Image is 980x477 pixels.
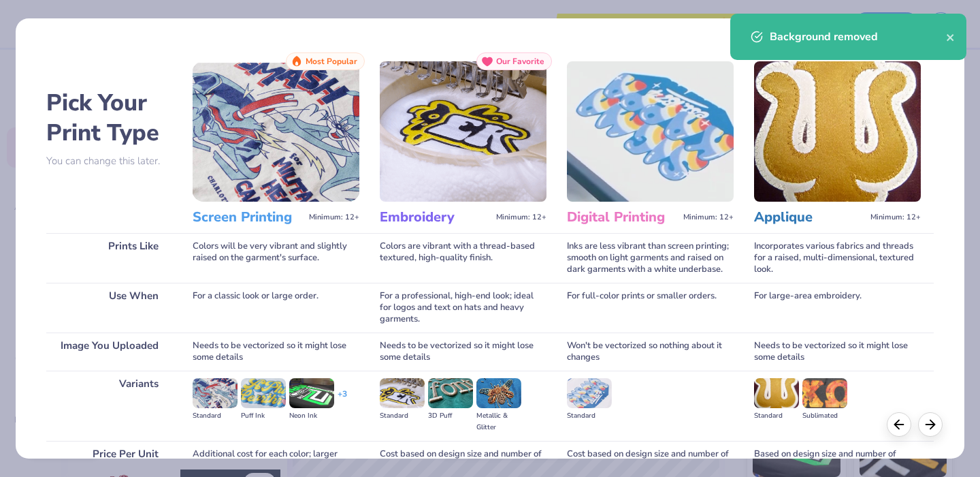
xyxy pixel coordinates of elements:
[380,333,546,371] div: Needs to be vectorized so it might lose some details
[46,155,172,167] p: You can change this later.
[754,378,799,408] img: Standard
[289,410,334,422] div: Neon Ink
[306,57,357,66] span: Most Popular
[193,410,238,422] div: Standard
[754,333,921,371] div: Needs to be vectorized so it might lose some details
[567,233,734,283] div: Inks are less vibrant than screen printing; smooth on light garments and raised on dark garments ...
[193,61,359,202] img: Screen Printing
[754,283,921,333] div: For large-area embroidery.
[380,233,546,283] div: Colors are vibrant with a thread-based textured, high-quality finish.
[46,333,172,371] div: Image You Uploaded
[193,378,238,408] img: Standard
[567,61,734,202] img: Digital Printing
[193,209,304,226] h3: Screen Printing
[496,213,546,222] span: Minimum: 12+
[309,213,359,222] span: Minimum: 12+
[193,333,359,371] div: Needs to be vectorized so it might lose some details
[683,213,734,222] span: Minimum: 12+
[476,378,521,408] img: Metallic & Glitter
[46,88,172,148] h2: Pick Your Print Type
[380,61,546,202] img: Embroidery
[802,410,847,422] div: Sublimated
[567,209,678,226] h3: Digital Printing
[496,57,544,66] span: Our Favorite
[476,410,521,433] div: Metallic & Glitter
[241,410,286,422] div: Puff Ink
[754,410,799,422] div: Standard
[946,29,955,45] button: close
[193,233,359,283] div: Colors will be very vibrant and slightly raised on the garment's surface.
[380,378,425,408] img: Standard
[870,213,921,222] span: Minimum: 12+
[567,283,734,333] div: For full-color prints or smaller orders.
[754,209,865,226] h3: Applique
[428,378,473,408] img: 3D Puff
[338,388,347,412] div: + 3
[46,233,172,283] div: Prints Like
[380,209,491,226] h3: Embroidery
[754,61,921,202] img: Applique
[770,29,946,45] div: Background removed
[46,371,172,441] div: Variants
[428,410,473,422] div: 3D Puff
[380,410,425,422] div: Standard
[380,283,546,333] div: For a professional, high-end look; ideal for logos and text on hats and heavy garments.
[46,283,172,333] div: Use When
[289,378,334,408] img: Neon Ink
[567,378,612,408] img: Standard
[567,410,612,422] div: Standard
[241,378,286,408] img: Puff Ink
[567,333,734,371] div: Won't be vectorized so nothing about it changes
[802,378,847,408] img: Sublimated
[754,233,921,283] div: Incorporates various fabrics and threads for a raised, multi-dimensional, textured look.
[193,283,359,333] div: For a classic look or large order.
